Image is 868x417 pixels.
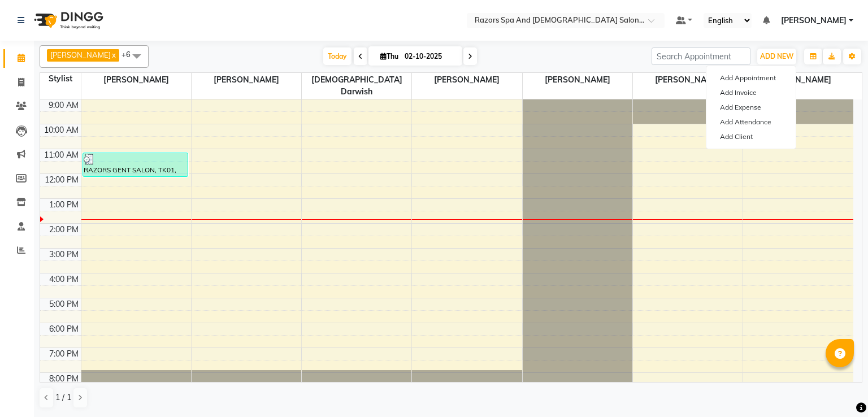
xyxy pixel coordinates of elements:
[706,129,796,144] a: Add Client
[47,373,81,385] div: 8:00 PM
[81,73,191,87] span: [PERSON_NAME]
[633,73,743,87] span: [PERSON_NAME]
[47,273,81,285] div: 4:00 PM
[121,50,139,59] span: +6
[47,298,81,310] div: 5:00 PM
[47,199,81,211] div: 1:00 PM
[29,5,106,36] img: logo
[706,115,796,129] a: Add Attendance
[55,392,71,403] span: 1 / 1
[40,73,81,85] div: Stylist
[192,73,301,87] span: [PERSON_NAME]
[523,73,632,87] span: [PERSON_NAME]
[302,73,411,99] span: [DEMOGRAPHIC_DATA] Darwish
[42,149,81,161] div: 11:00 AM
[47,249,81,260] div: 3:00 PM
[111,50,116,59] a: x
[760,52,793,60] span: ADD NEW
[50,50,111,59] span: [PERSON_NAME]
[757,49,796,64] button: ADD NEW
[42,124,81,136] div: 10:00 AM
[706,100,796,115] a: Add Expense
[412,73,522,87] span: [PERSON_NAME]
[47,348,81,360] div: 7:00 PM
[706,71,796,85] button: Add Appointment
[706,85,796,100] a: Add Invoice
[652,47,750,65] input: Search Appointment
[83,153,188,176] div: RAZORS GENT SALON, TK01, 11:10 AM-12:10 PM, MEN'S HAIRCUT + [PERSON_NAME] CRAFTING
[42,174,81,186] div: 12:00 PM
[781,15,847,27] span: [PERSON_NAME]
[47,323,81,335] div: 6:00 PM
[47,224,81,236] div: 2:00 PM
[323,47,351,65] span: Today
[743,73,853,87] span: [PERSON_NAME]
[46,99,81,111] div: 9:00 AM
[377,52,401,60] span: Thu
[401,48,458,65] input: 2025-10-02
[821,372,857,406] iframe: chat widget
